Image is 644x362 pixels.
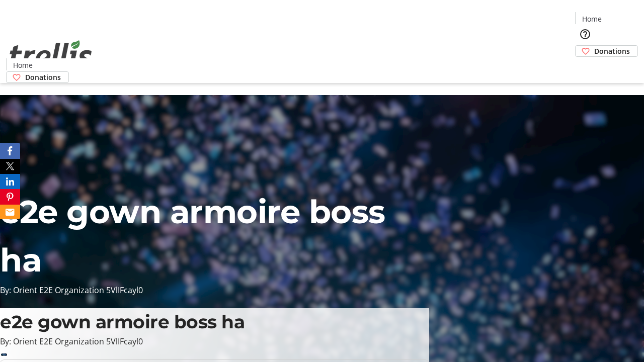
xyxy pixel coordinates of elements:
span: Donations [25,72,61,82]
span: Home [582,14,602,24]
span: Donations [594,46,630,56]
a: Donations [575,45,638,57]
a: Home [576,14,608,24]
a: Donations [6,71,69,83]
button: Cart [575,57,595,77]
img: Orient E2E Organization 5VlIFcayl0's Logo [6,29,96,79]
a: Home [7,60,39,70]
button: Help [575,24,595,44]
span: Home [13,60,33,70]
